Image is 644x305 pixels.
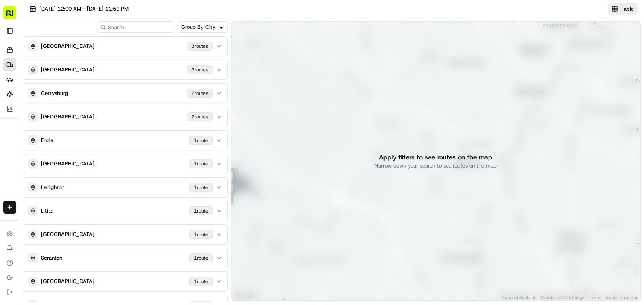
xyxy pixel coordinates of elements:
div: 1 route [189,136,213,145]
span: Knowledge Base [16,118,62,126]
p: Apply filters to see routes on the map [379,152,492,162]
input: Clear [21,52,133,61]
button: Enola1route [23,131,227,150]
div: 2 route s [187,89,213,98]
div: 3 route s [187,42,213,51]
button: [GEOGRAPHIC_DATA]1route [23,154,227,174]
div: 2 route s [187,112,213,121]
p: [GEOGRAPHIC_DATA] [41,278,95,285]
button: Gettysburg2routes [23,84,227,103]
button: [GEOGRAPHIC_DATA]1route [23,272,227,291]
div: Start new chat [28,77,133,86]
span: API Documentation [76,118,130,126]
span: Pylon [80,137,98,144]
button: Scranton1route [23,248,227,268]
a: 📗Knowledge Base [5,114,65,129]
button: Start new chat [138,80,147,90]
p: [GEOGRAPHIC_DATA] [41,231,95,238]
div: 1 route [189,183,213,192]
div: 📗 [8,118,15,125]
p: Narrow down your search to see routes on the map [375,162,497,170]
div: 1 route [189,159,213,168]
a: 💻API Documentation [65,114,133,129]
p: Enola [41,137,53,144]
button: [GEOGRAPHIC_DATA]3routes [23,60,227,79]
button: Lititz1route [23,201,227,221]
a: Powered byPylon [57,137,98,144]
button: Lehighton1route [23,178,227,197]
div: 💻 [68,118,75,125]
span: Table [621,5,634,13]
p: [GEOGRAPHIC_DATA] [41,66,95,73]
p: [GEOGRAPHIC_DATA] [41,43,95,50]
div: 1 route [189,253,213,262]
p: [GEOGRAPHIC_DATA] [41,113,95,120]
p: Lehighton [41,184,64,191]
div: 1 route [189,277,213,286]
button: [DATE] 12:00 AM - [DATE] 11:59 PM [26,3,132,15]
input: Search [97,21,174,33]
p: Welcome 👋 [8,32,147,45]
span: [DATE] 12:00 AM - [DATE] 11:59 PM [39,5,129,13]
img: Nash [8,8,24,24]
div: 3 route s [187,65,213,74]
div: 1 route [189,206,213,215]
div: We're available if you need us! [28,86,102,92]
button: [GEOGRAPHIC_DATA]2routes [23,107,227,127]
p: Lititz [41,207,53,215]
button: [GEOGRAPHIC_DATA]1route [23,225,227,244]
span: Group By City [181,24,216,31]
img: 1736555255976-a54dd68f-1ca7-489b-9aae-adbdc363a1c4 [8,77,23,92]
button: Table [608,3,638,15]
p: Gettysburg [41,90,68,97]
button: [GEOGRAPHIC_DATA]3routes [23,37,227,56]
p: [GEOGRAPHIC_DATA] [41,160,95,168]
div: 1 route [189,230,213,239]
p: Scranton [41,254,62,262]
